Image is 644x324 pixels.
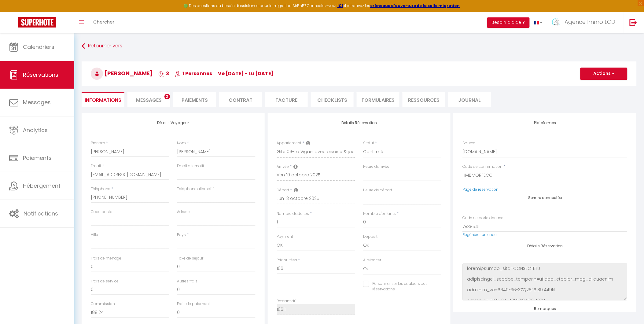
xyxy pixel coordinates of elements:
h4: Détails Voyageur [91,121,256,125]
a: créneaux d'ouverture de la salle migration [370,3,460,8]
label: Taxe de séjour [177,256,203,261]
label: Autres frais [177,278,197,284]
label: A relancer [363,257,381,263]
span: Réservations [23,71,58,79]
span: Analytics [23,126,48,134]
span: 1 Personnes [175,70,212,77]
label: Téléphone [91,186,110,192]
img: logout [630,19,637,26]
a: Page de réservation [463,187,499,192]
h4: Détails Réservation [463,244,627,248]
label: Frais de paiement [177,301,210,307]
label: Téléphone alternatif [177,186,214,192]
li: FORMULAIRES [357,92,399,107]
label: Prix nuitées [277,257,297,263]
a: ... Agence Immo LCD [547,12,623,33]
span: Messages [23,98,51,106]
span: Agence Immo LCD [565,18,616,26]
label: Arrivée [277,164,289,170]
a: Chercher [89,12,119,33]
button: Actions [580,68,627,80]
label: Frais de ménage [91,256,121,261]
span: Calendriers [23,43,54,51]
label: Nombre d'adultes [277,211,309,217]
label: Code postal [91,209,113,215]
img: Super Booking [18,17,56,28]
h4: Remarques [463,307,627,311]
a: ICI [337,3,343,8]
span: Chercher [93,19,114,25]
span: 3 [158,70,169,77]
img: ... [552,17,561,27]
span: ve [DATE] - lu [DATE] [218,70,274,77]
label: Email alternatif [177,163,204,169]
label: Adresse [177,209,192,215]
a: Retourner vers [82,41,637,52]
label: Nom [177,140,186,146]
li: Paiements [173,92,216,107]
label: Prénom [91,140,105,146]
label: Payment [277,234,293,240]
label: Départ [277,187,289,193]
label: Frais de service [91,278,119,284]
label: Deposit [363,234,377,240]
li: Facture [265,92,308,107]
button: Besoin d'aide ? [487,17,530,28]
span: 2 [164,94,170,99]
label: Heure d'arrivée [363,164,389,170]
label: Code de confirmation [463,164,503,170]
button: Ouvrir le widget de chat LiveChat [5,2,23,21]
label: Appartement [277,140,302,146]
li: Contrat [219,92,262,107]
label: Source [463,140,476,146]
a: Regénérer un code [463,232,497,237]
span: Hébergement [23,182,61,190]
li: Informations [82,92,124,107]
span: Paiements [23,154,52,162]
label: Code de porte d'entrée [463,215,504,221]
li: Journal [448,92,491,107]
li: CHECKLISTS [311,92,354,107]
label: Email [91,163,101,169]
span: [PERSON_NAME] [91,69,153,77]
span: Notifications [24,210,58,217]
span: Messages [136,97,162,104]
h4: Détails Réservation [277,121,442,125]
label: Commission [91,301,115,307]
h4: Plateformes [463,121,627,125]
label: Pays [177,232,186,238]
label: Nombre d'enfants [363,211,396,217]
h4: Serrure connectée [463,196,627,200]
label: Ville [91,232,98,238]
label: Statut [363,140,374,146]
li: Ressources [403,92,445,107]
label: Heure de départ [363,187,392,193]
label: Restant dû [277,298,297,304]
